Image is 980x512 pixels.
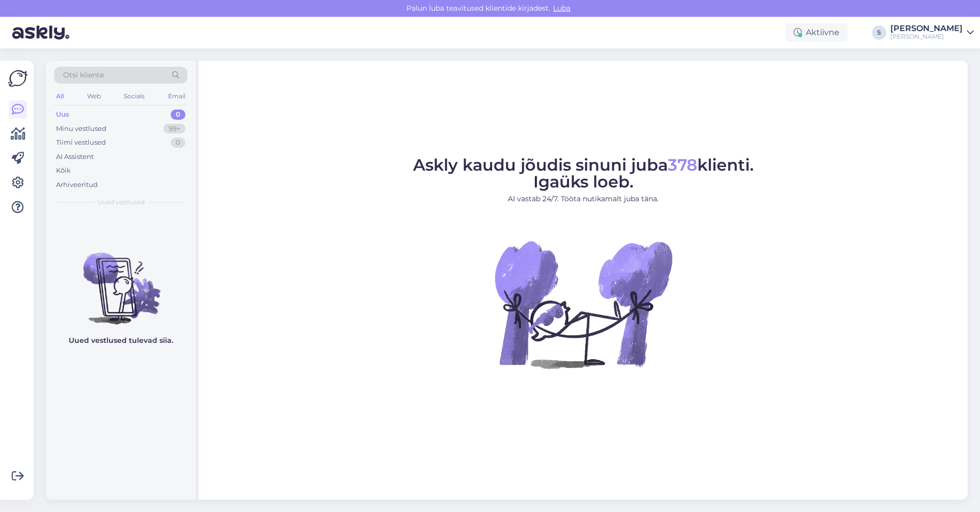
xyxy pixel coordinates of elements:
[97,198,145,207] span: Uued vestlused
[171,110,185,120] div: 0
[69,335,173,346] p: Uued vestlused tulevad siia.
[890,24,974,41] a: [PERSON_NAME][PERSON_NAME]
[785,23,848,42] div: Aktiivne
[63,70,104,80] span: Otsi kliente
[56,124,106,134] div: Minu vestlused
[56,110,69,120] div: Uus
[54,90,66,103] div: All
[46,234,196,326] img: No chats
[413,155,754,192] span: Askly kaudu jõudis sinuni juba klienti. Igaüks loeb.
[890,33,963,41] div: [PERSON_NAME]
[550,4,574,13] span: Luba
[85,90,103,103] div: Web
[56,180,98,190] div: Arhiveeritud
[164,124,185,134] div: 99+
[171,138,185,148] div: 0
[413,194,754,204] p: AI vastab 24/7. Tööta nutikamalt juba täna.
[56,166,71,176] div: Kõik
[56,152,94,162] div: AI Assistent
[8,69,28,88] img: Askly Logo
[890,24,963,33] div: [PERSON_NAME]
[492,212,675,396] img: No Chat active
[668,155,697,175] span: 378
[122,90,147,103] div: Socials
[872,25,886,40] div: S
[56,138,106,148] div: Tiimi vestlused
[166,90,187,103] div: Email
